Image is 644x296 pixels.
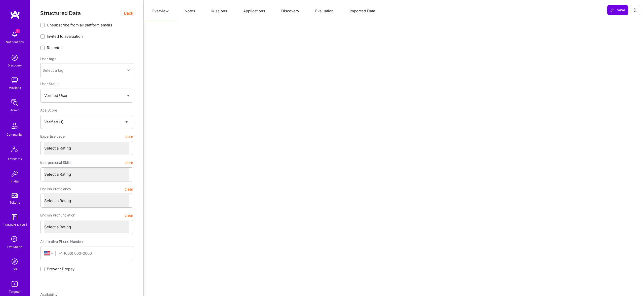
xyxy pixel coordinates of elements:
span: Interpersonal Skills [40,158,71,167]
div: DB [13,267,17,272]
span: Unsubscribe from all platform emails [47,22,112,28]
div: Admin [10,107,19,113]
span: Expertise Level [40,132,65,141]
img: admin teamwork [10,97,20,107]
i: icon Chevron [127,69,130,71]
span: Ace Score [40,108,57,112]
span: Rejected [47,45,63,50]
img: caret [127,95,130,97]
img: bell [10,29,20,39]
span: English Pronunciation [40,211,75,220]
div: Select a tag [43,68,63,73]
span: English Proficiency [40,184,71,194]
img: Invite [10,169,20,179]
button: clear [125,184,133,194]
span: 1 [16,29,20,33]
span: Verified User [44,93,68,98]
div: [DOMAIN_NAME] [3,222,27,228]
img: teamwork [10,75,20,85]
img: tokens [12,193,18,198]
button: Save [607,5,628,15]
label: User tags [40,56,56,61]
div: Evaluation [7,244,22,249]
img: discovery [10,53,20,63]
button: clear [125,132,133,141]
div: Missions [9,85,21,90]
div: Tokens [10,200,20,205]
span: Prevent Prepay [47,266,74,272]
img: Community [9,120,21,132]
div: Notifications [6,39,24,45]
span: User Status [40,82,59,86]
div: Community [7,132,23,137]
div: Invite [11,179,19,184]
span: Back [124,10,133,16]
span: Alternative Phone Number [40,239,84,244]
div: Targeter [9,289,21,294]
span: Save [610,8,625,13]
img: Admin Search [10,256,20,267]
div: Discovery [8,63,22,68]
button: clear [125,158,133,167]
button: clear [125,211,133,220]
input: +1 (000) 000-0000 [59,247,129,260]
span: Invited to evaluation [47,34,83,39]
img: Skill Targeter [10,279,20,289]
span: Structured Data [40,10,81,16]
img: Architects [9,144,21,156]
img: guide book [10,212,20,222]
div: Architects [8,156,22,162]
img: logo [10,10,20,19]
i: icon SelectionTeam [10,235,19,244]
